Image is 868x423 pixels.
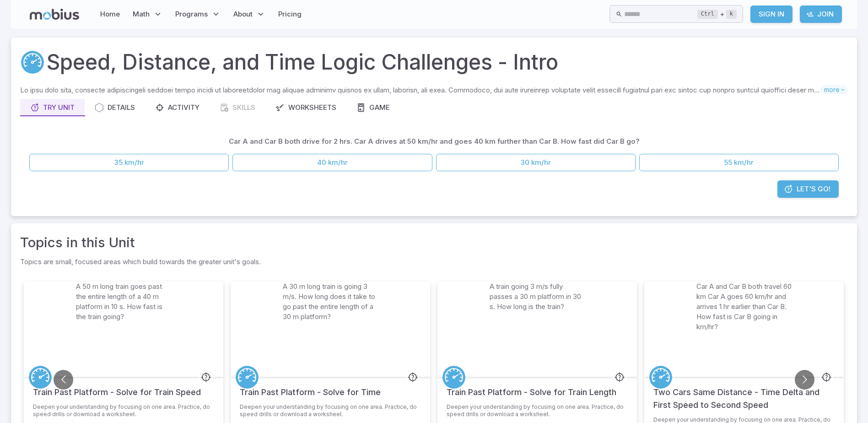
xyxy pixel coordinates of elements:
h1: Speed, Distance, and Time Logic Challenges - Intro [47,47,558,78]
a: Home [97,4,123,25]
a: Sign In [750,5,793,23]
button: 55 km/hr [639,154,839,171]
span: Let's Go! [797,184,830,194]
p: Deepen your understanding by focusing on one area. Practice, do speed drills or download a worksh... [33,403,214,418]
a: Speed/Distance/Time [649,366,672,389]
p: Topics are small, focused areas which build towards the greater unit's goals. [20,256,848,267]
p: A train going 3 m/s fully passes a 30 m platform in 30 s. How long is the train? [490,282,585,312]
p: A 30 m long train is going 3 m/s. How long does it take to go past the entire length of a 30 m pl... [283,282,378,322]
a: Speed/Distance/Time [236,366,259,389]
button: 40 km/hr [232,154,432,171]
p: Lo ipsu dolo sita, consecte adipiscingeli seddoei tempo incidi ut laboreetdolor mag aliquae admin... [20,85,820,95]
span: About [233,9,253,19]
button: Go to previous slide [54,370,73,390]
h5: Train Past Platform - Solve for Time [240,377,381,399]
div: Game [356,103,390,113]
div: Worksheets [275,103,336,113]
p: Car A and Car B both travel 60 km Car A goes 60 km/hr and arrives 1 hr earlier than Car B. How fa... [696,282,792,332]
a: Speed/Distance/Time [20,50,45,75]
p: Deepen your understanding by focusing on one area. Practice, do speed drills or download a worksh... [240,403,421,418]
div: Activity [155,103,199,113]
button: 30 km/hr [436,154,636,171]
span: Programs [175,9,208,19]
h5: Two Cars Same Distance - Time Delta and First Speed to Second Speed [653,377,835,412]
p: Car A and Car B both drive for 2 hrs. Car A drives at 50 km/hr and goes 40 km further than Car B.... [229,136,640,146]
div: Try Unit [30,103,75,113]
kbd: Ctrl [697,10,718,19]
p: A 50 m long train goes past the entire length of a 40 m platform in 10 s. How fast is the train g... [76,282,171,322]
h5: Train Past Platform - Solve for Train Length [447,377,616,399]
div: Details [95,103,135,113]
button: Go to next slide [795,370,814,390]
a: Pricing [275,4,304,25]
a: Join [800,5,842,23]
a: Speed/Distance/Time [29,366,52,389]
kbd: k [726,10,737,19]
button: 35 km/hr [29,154,229,171]
div: + [697,9,737,20]
h5: Train Past Platform - Solve for Train Speed [33,377,201,399]
p: Deepen your understanding by focusing on one area. Practice, do speed drills or download a worksh... [447,403,628,418]
a: Topics in this Unit [20,233,135,253]
a: Speed/Distance/Time [442,366,465,389]
span: Math [133,9,150,19]
a: Let's Go! [777,180,839,198]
